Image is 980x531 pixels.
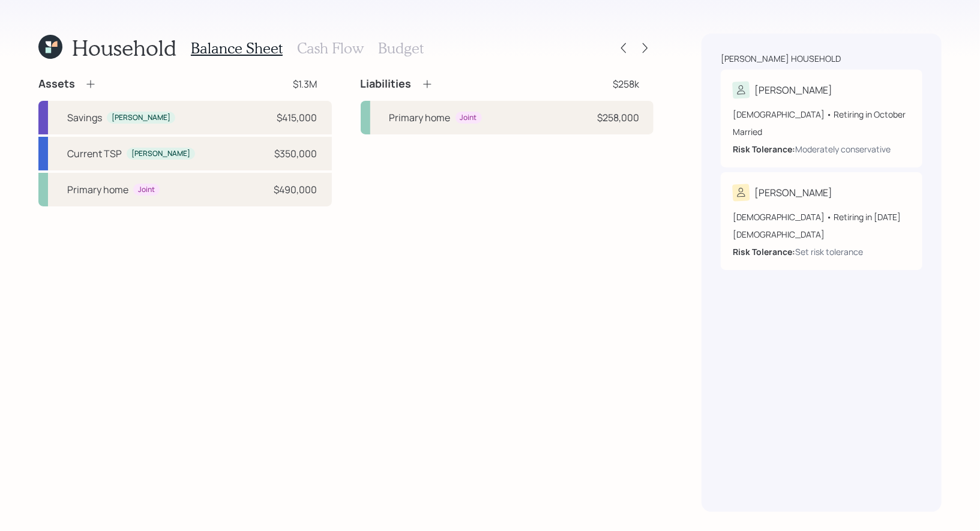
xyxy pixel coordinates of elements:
div: $490,000 [274,182,317,197]
div: Primary home [67,182,128,197]
div: Set risk tolerance [795,245,863,258]
div: [PERSON_NAME] [112,113,170,123]
div: Primary home [389,110,451,125]
div: Savings [67,110,102,125]
h3: Balance Sheet [191,40,283,57]
div: [DEMOGRAPHIC_DATA] • Retiring in [DATE] [733,211,910,223]
h4: Liabilities [361,77,412,91]
div: Married [733,125,910,138]
h3: Budget [378,40,424,57]
div: $258k [613,77,639,91]
div: Joint [460,113,477,123]
div: [DEMOGRAPHIC_DATA] • Retiring in October [733,108,910,121]
b: Risk Tolerance: [733,143,795,155]
div: [DEMOGRAPHIC_DATA] [733,228,910,241]
b: Risk Tolerance: [733,246,795,257]
h3: Cash Flow [297,40,364,57]
h4: Assets [38,77,75,91]
div: [PERSON_NAME] [131,149,190,159]
h1: Household [72,35,176,61]
div: [PERSON_NAME] [754,185,832,200]
div: Joint [138,185,155,195]
div: $258,000 [597,110,639,125]
div: $415,000 [277,110,317,125]
div: Moderately conservative [795,143,891,155]
div: [PERSON_NAME] household [721,53,841,65]
div: $1.3M [293,77,317,91]
div: Current TSP [67,146,122,161]
div: [PERSON_NAME] [754,83,832,97]
div: $350,000 [275,146,317,161]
